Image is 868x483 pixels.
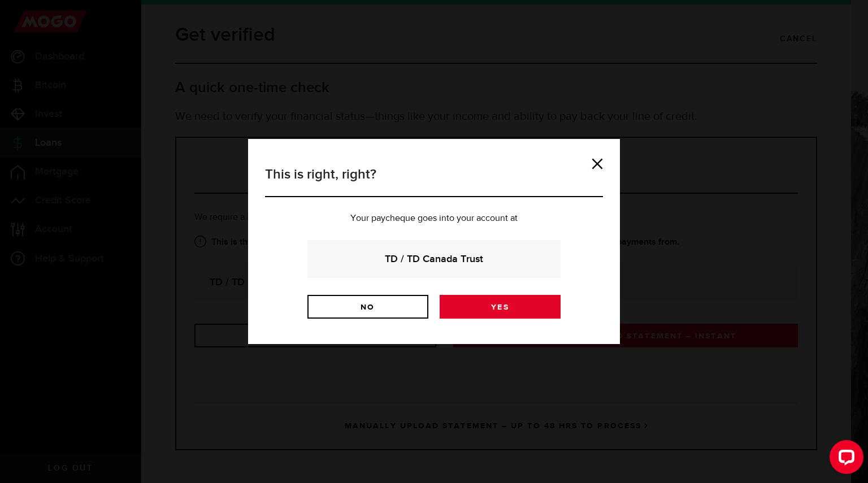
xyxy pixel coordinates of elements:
[307,295,428,319] a: No
[265,214,603,223] p: Your paycheque goes into your account at
[323,251,545,267] strong: TD / TD Canada Trust
[440,295,561,319] a: Yes
[265,164,603,197] h3: This is right, right?
[821,436,868,483] iframe: LiveChat chat widget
